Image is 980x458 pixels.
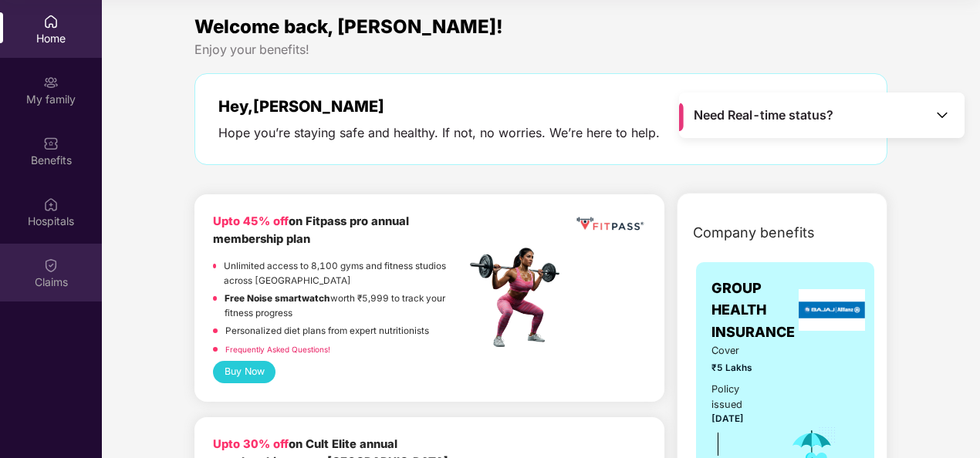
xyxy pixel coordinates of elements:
div: Hey, [PERSON_NAME] [218,97,660,116]
p: worth ₹5,999 to track your fitness progress [225,291,465,320]
b: Upto 45% off [213,214,289,228]
div: Hope you’re staying safe and healthy. If not, no worries. We’re here to help. [218,125,660,141]
span: Welcome back, [PERSON_NAME]! [194,15,503,38]
span: Need Real-time status? [694,107,833,123]
span: [DATE] [711,413,744,424]
b: Upto 30% off [213,437,289,451]
img: insurerLogo [799,289,865,331]
span: ₹5 Lakhs [711,361,766,375]
span: GROUP HEALTH INSURANCE [711,278,795,343]
button: Buy Now [213,361,275,383]
div: Policy issued [711,382,766,413]
img: fppp.png [574,213,647,235]
strong: Free Noise smartwatch [225,293,330,304]
img: Toggle Icon [934,107,950,123]
img: svg+xml;base64,PHN2ZyBpZD0iSG9tZSIgeG1sbnM9Imh0dHA6Ly93d3cudzMub3JnLzIwMDAvc3ZnIiB3aWR0aD0iMjAiIG... [43,14,59,29]
img: svg+xml;base64,PHN2ZyBpZD0iQmVuZWZpdHMiIHhtbG5zPSJodHRwOi8vd3d3LnczLm9yZy8yMDAwL3N2ZyIgd2lkdGg9Ij... [43,136,59,151]
div: Enjoy your benefits! [194,42,887,58]
span: Cover [711,343,766,359]
b: on Fitpass pro annual membership plan [213,214,409,246]
span: Company benefits [693,222,815,244]
img: svg+xml;base64,PHN2ZyBpZD0iQ2xhaW0iIHhtbG5zPSJodHRwOi8vd3d3LnczLm9yZy8yMDAwL3N2ZyIgd2lkdGg9IjIwIi... [43,258,59,273]
p: Personalized diet plans from expert nutritionists [225,324,429,338]
a: Frequently Asked Questions! [225,345,330,354]
img: fpp.png [465,244,573,352]
p: Unlimited access to 8,100 gyms and fitness studios across [GEOGRAPHIC_DATA] [224,259,465,288]
img: svg+xml;base64,PHN2ZyB3aWR0aD0iMjAiIGhlaWdodD0iMjAiIHZpZXdCb3g9IjAgMCAyMCAyMCIgZmlsbD0ibm9uZSIgeG... [43,75,59,90]
img: svg+xml;base64,PHN2ZyBpZD0iSG9zcGl0YWxzIiB4bWxucz0iaHR0cDovL3d3dy53My5vcmcvMjAwMC9zdmciIHdpZHRoPS... [43,197,59,212]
